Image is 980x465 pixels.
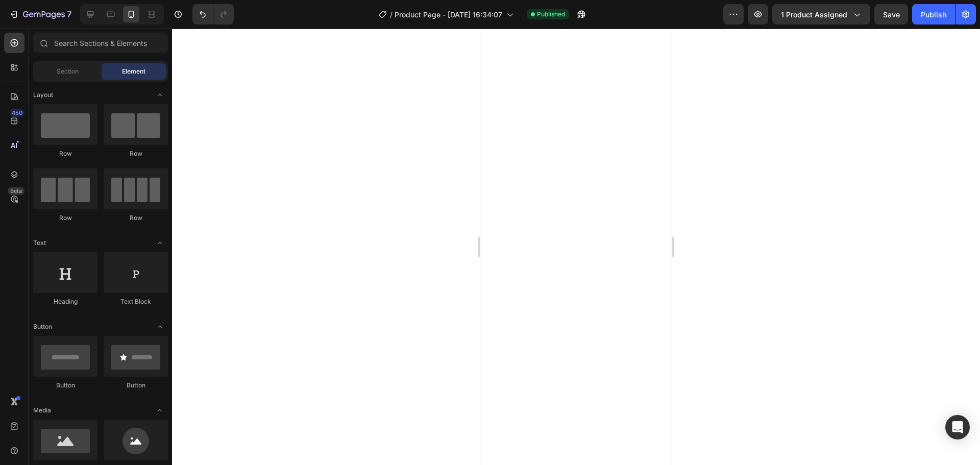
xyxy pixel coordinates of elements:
[921,9,946,20] div: Publish
[781,9,847,20] span: 1 product assigned
[33,90,53,100] span: Layout
[10,109,24,117] div: 450
[57,67,79,76] span: Section
[395,9,502,20] span: Product Page - [DATE] 16:34:07
[33,149,97,158] div: Row
[33,406,51,415] span: Media
[390,9,393,20] span: /
[104,213,168,223] div: Row
[883,10,900,19] span: Save
[122,67,145,76] span: Element
[33,33,168,53] input: Search Sections & Elements
[33,238,46,248] span: Text
[537,10,565,19] span: Published
[8,187,24,195] div: Beta
[152,235,168,251] span: Toggle open
[192,4,234,25] div: Undo/Redo
[152,319,168,335] span: Toggle open
[480,29,672,465] iframe: Design area
[33,322,52,331] span: Button
[4,4,76,25] button: 7
[874,4,908,25] button: Save
[67,8,71,20] p: 7
[33,381,97,390] div: Button
[33,213,97,223] div: Row
[945,415,970,439] div: Open Intercom Messenger
[912,4,955,25] button: Publish
[152,87,168,103] span: Toggle open
[104,381,168,390] div: Button
[33,297,97,306] div: Heading
[104,297,168,306] div: Text Block
[152,402,168,419] span: Toggle open
[772,4,870,25] button: 1 product assigned
[104,149,168,158] div: Row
